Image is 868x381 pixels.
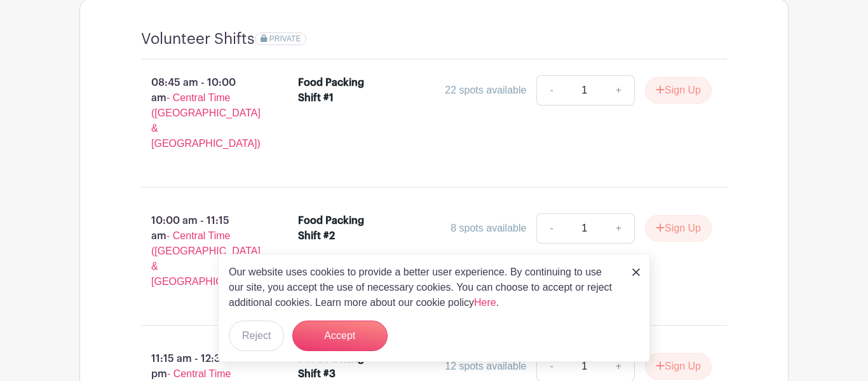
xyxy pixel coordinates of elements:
img: close_button-5f87c8562297e5c2d7936805f587ecaba9071eb48480494691a3f1689db116b3.svg [632,268,640,276]
button: Reject [229,321,284,351]
p: Our website uses cookies to provide a better user experience. By continuing to use our site, you ... [229,265,619,310]
div: 12 spots available [445,359,526,374]
a: + [603,75,635,106]
p: 10:00 am - 11:15 am [121,208,278,294]
span: - Central Time ([GEOGRAPHIC_DATA] & [GEOGRAPHIC_DATA]) [151,92,261,149]
div: Food Packing Shift #1 [298,75,386,106]
h4: Volunteer Shifts [141,30,255,48]
button: Sign Up [645,77,712,104]
button: Sign Up [645,353,712,380]
div: 22 spots available [445,83,526,98]
a: - [536,213,566,244]
a: + [603,213,635,244]
p: 08:45 am - 10:00 am [121,70,278,156]
a: Here [474,297,496,308]
div: 8 spots available [451,221,526,236]
span: - Central Time ([GEOGRAPHIC_DATA] & [GEOGRAPHIC_DATA]) [151,230,261,287]
button: Sign Up [645,215,712,242]
button: Accept [292,321,388,351]
div: Food Packing Shift #2 [298,213,386,244]
a: - [536,75,566,106]
span: PRIVATE [269,34,301,43]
